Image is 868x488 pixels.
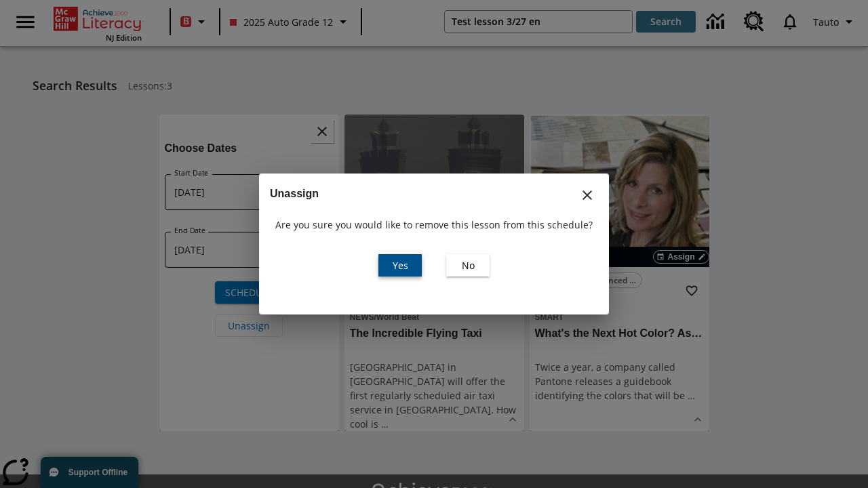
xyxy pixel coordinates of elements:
[462,258,475,272] span: No
[270,184,598,203] h2: Unassign
[378,254,422,277] button: Yes
[571,179,604,211] button: Close
[393,258,408,272] span: Yes
[275,218,593,232] p: Are you sure you would like to remove this lesson from this schedule?
[446,254,490,277] button: No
